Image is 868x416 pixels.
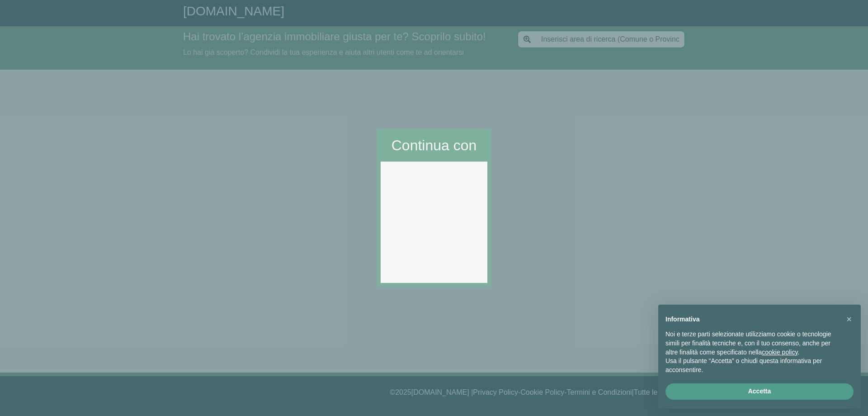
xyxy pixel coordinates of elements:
[665,316,839,323] h2: Informativa
[392,137,477,154] h2: Continua con
[842,312,856,326] button: Chiudi questa informativa
[846,314,852,324] span: ×
[665,357,839,374] p: Usa il pulsante “Accetta” o chiudi questa informativa per acconsentire.
[665,330,839,357] p: Noi e terze parti selezionate utilizziamo cookie o tecnologie simili per finalità tecniche e, con...
[409,197,459,247] div: Caricando..
[665,383,854,400] button: Accetta
[762,349,797,356] a: cookie policy - il link si apre in una nuova scheda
